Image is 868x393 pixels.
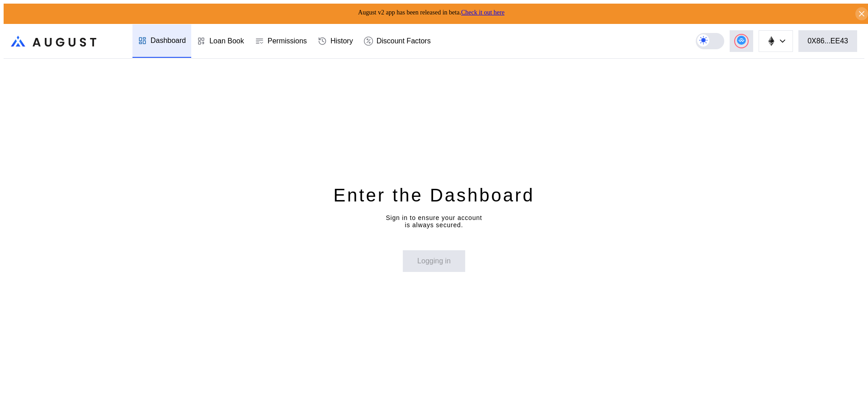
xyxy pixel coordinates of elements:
div: Dashboard [151,37,186,45]
div: 0X86...EE43 [807,37,848,45]
div: Enter the Dashboard [333,183,534,207]
button: Logging in [403,250,465,272]
div: Discount Factors [377,37,431,45]
a: Loan Book [191,24,250,58]
div: History [330,37,353,45]
button: 0X86...EE43 [798,30,857,52]
a: Dashboard [132,24,191,58]
button: chain logo [759,30,793,52]
span: August v2 app has been released in beta. [358,9,505,16]
div: Sign in to ensure your account is always secured. [386,214,482,229]
div: Loan Book [209,37,244,45]
a: Permissions [250,24,312,58]
div: Permissions [268,37,307,45]
img: chain logo [766,36,776,46]
a: Discount Factors [359,24,436,58]
a: Check it out here [461,9,505,16]
a: History [312,24,359,58]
